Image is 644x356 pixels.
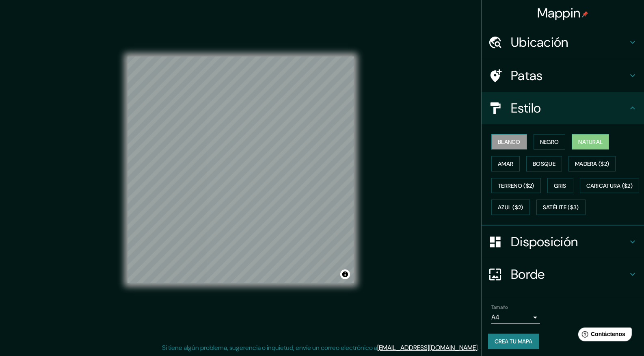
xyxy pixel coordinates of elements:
button: Satélite ($3) [536,200,586,215]
button: Azul ($2) [491,200,530,215]
font: Natural [578,138,603,145]
font: Disposición [511,233,578,250]
div: Borde [482,258,644,291]
font: Estilo [511,100,541,117]
button: Natural [572,134,609,150]
button: Terreno ($2) [491,178,541,193]
canvas: Mapa [128,56,354,283]
font: Madera ($2) [575,160,609,167]
font: Ubicación [511,34,568,51]
font: Bosque [533,160,555,167]
div: Disposición [482,226,644,258]
font: Mappin [537,4,581,22]
font: Terreno ($2) [498,182,534,189]
font: Caricatura ($2) [586,182,633,189]
div: A4 [491,311,540,324]
button: Gris [547,178,573,193]
button: Amar [491,156,520,171]
font: . [480,343,482,352]
button: Activar o desactivar atribución [340,269,350,279]
button: Madera ($2) [568,156,616,171]
font: Tamaño [491,304,508,310]
font: Si tiene algún problema, sugerencia o inquietud, envíe un correo electrónico a [162,343,378,352]
font: Satélite ($3) [543,204,579,211]
button: Negro [534,134,566,150]
font: Crea tu mapa [495,338,532,345]
button: Bosque [526,156,562,171]
font: Borde [511,266,545,283]
font: Gris [554,182,566,189]
font: Blanco [498,138,521,145]
div: Patas [482,59,644,92]
button: Crea tu mapa [488,334,539,349]
font: Amar [498,160,513,167]
iframe: Lanzador de widgets de ayuda [572,324,635,347]
font: A4 [491,313,499,321]
font: Negro [540,138,559,145]
font: . [478,343,479,352]
font: Azul ($2) [498,204,523,211]
font: Patas [511,67,543,84]
font: . [479,343,480,352]
div: Estilo [482,92,644,124]
button: Blanco [491,134,527,150]
a: [EMAIL_ADDRESS][DOMAIN_NAME] [378,343,478,352]
div: Ubicación [482,26,644,59]
img: pin-icon.png [582,11,588,17]
button: Caricatura ($2) [580,178,640,193]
